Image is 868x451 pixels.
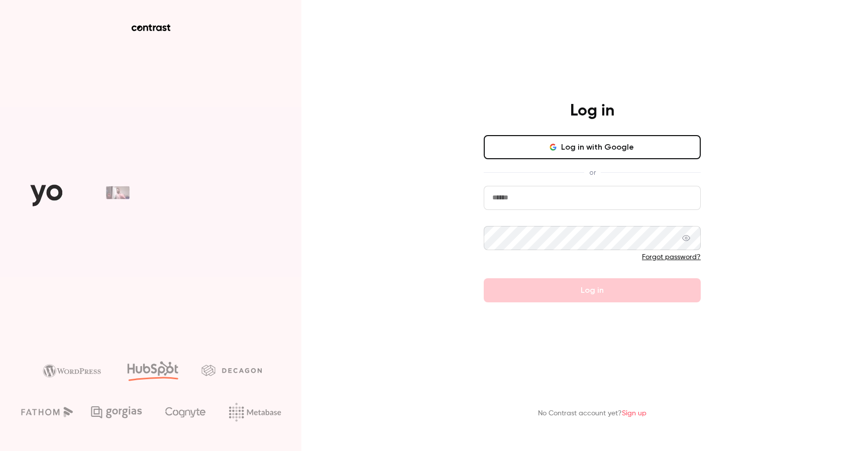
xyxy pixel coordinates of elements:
a: Forgot password? [642,254,701,261]
p: No Contrast account yet? [538,408,646,419]
button: Log in with Google [484,135,701,159]
img: decagon [201,365,262,376]
h4: Log in [570,101,614,121]
span: or [584,167,601,178]
a: Sign up [622,410,646,417]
